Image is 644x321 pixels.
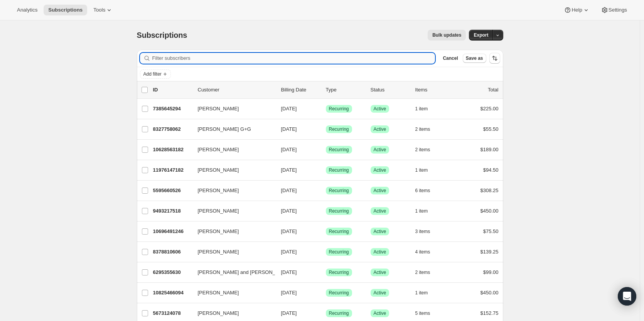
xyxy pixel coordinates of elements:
[609,7,627,13] span: Settings
[559,5,594,15] button: Help
[281,290,297,296] span: [DATE]
[193,164,270,176] button: [PERSON_NAME]
[329,208,349,214] span: Recurring
[415,247,439,257] button: 4 items
[374,106,386,112] span: Active
[153,187,192,194] p: 5595660526
[153,226,499,237] div: 10696491246[PERSON_NAME][DATE]SuccessRecurringSuccessActive3 items$75.50
[374,167,386,173] span: Active
[193,246,270,258] button: [PERSON_NAME]
[415,144,439,155] button: 2 items
[480,290,499,296] span: $450.00
[374,228,386,235] span: Active
[415,206,437,216] button: 1 item
[415,226,439,237] button: 3 items
[198,146,239,154] span: [PERSON_NAME]
[198,269,292,276] span: [PERSON_NAME] and [PERSON_NAME]
[198,187,239,194] span: [PERSON_NAME]
[466,55,483,61] span: Save as
[480,188,499,193] span: $308.25
[374,147,386,153] span: Active
[371,86,409,94] p: Status
[153,86,192,94] p: ID
[281,269,297,275] span: [DATE]
[415,124,439,135] button: 2 items
[153,206,499,216] div: 9493217518[PERSON_NAME][DATE]SuccessRecurringSuccessActive1 item$450.00
[44,5,87,15] button: Subscriptions
[415,106,428,112] span: 1 item
[153,86,499,94] div: IDCustomerBilling DateTypeStatusItemsTotal
[374,310,386,316] span: Active
[193,266,270,279] button: [PERSON_NAME] and [PERSON_NAME]
[153,166,192,174] p: 11976147182
[198,166,239,174] span: [PERSON_NAME]
[193,123,270,135] button: [PERSON_NAME] G+G
[483,167,499,173] span: $94.50
[17,7,37,13] span: Analytics
[153,146,192,154] p: 10628563182
[483,228,499,234] span: $75.50
[415,290,428,296] span: 1 item
[198,105,239,113] span: [PERSON_NAME]
[374,188,386,194] span: Active
[193,103,270,115] button: [PERSON_NAME]
[572,7,582,13] span: Help
[281,310,297,316] span: [DATE]
[596,5,632,15] button: Settings
[415,308,439,319] button: 5 items
[480,249,499,255] span: $139.25
[193,307,270,319] button: [PERSON_NAME]
[374,126,386,132] span: Active
[415,167,428,173] span: 1 item
[193,184,270,197] button: [PERSON_NAME]
[415,287,437,298] button: 1 item
[440,54,461,63] button: Cancel
[428,30,466,41] button: Bulk updates
[329,290,349,296] span: Recurring
[198,228,239,235] span: [PERSON_NAME]
[432,32,461,38] span: Bulk updates
[143,71,162,77] span: Add filter
[48,7,83,13] span: Subscriptions
[329,126,349,132] span: Recurring
[415,208,428,214] span: 1 item
[193,287,270,299] button: [PERSON_NAME]
[415,103,437,114] button: 1 item
[198,207,239,215] span: [PERSON_NAME]
[415,228,430,235] span: 3 items
[329,106,349,112] span: Recurring
[329,310,349,316] span: Recurring
[93,7,105,13] span: Tools
[153,124,499,135] div: 8327758062[PERSON_NAME] G+G[DATE]SuccessRecurringSuccessActive2 items$55.50
[140,69,171,79] button: Add filter
[489,53,500,64] button: Sort the results
[480,106,499,112] span: $225.00
[618,287,636,306] div: Open Intercom Messenger
[281,188,297,193] span: [DATE]
[153,287,499,298] div: 10825466094[PERSON_NAME][DATE]SuccessRecurringSuccessActive1 item$450.00
[153,165,499,176] div: 11976147182[PERSON_NAME][DATE]SuccessRecurringSuccessActive1 item$94.50
[415,185,439,196] button: 6 items
[415,126,430,132] span: 2 items
[281,106,297,112] span: [DATE]
[463,54,486,63] button: Save as
[153,105,192,113] p: 7385645294
[483,126,499,132] span: $55.50
[153,207,192,215] p: 9493217518
[480,208,499,214] span: $450.00
[137,31,187,39] span: Subscriptions
[469,30,493,41] button: Export
[374,269,386,275] span: Active
[474,32,488,38] span: Export
[153,308,499,319] div: 5673124078[PERSON_NAME][DATE]SuccessRecurringSuccessActive5 items$152.75
[281,126,297,132] span: [DATE]
[193,144,270,156] button: [PERSON_NAME]
[480,310,499,316] span: $152.75
[415,147,430,153] span: 2 items
[198,86,275,94] p: Customer
[329,188,349,194] span: Recurring
[281,208,297,214] span: [DATE]
[281,228,297,234] span: [DATE]
[415,165,437,176] button: 1 item
[480,147,499,152] span: $189.00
